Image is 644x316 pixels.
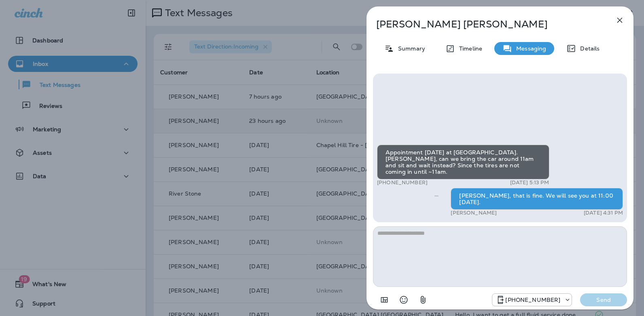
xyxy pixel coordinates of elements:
div: Appointment [DATE] at [GEOGRAPHIC_DATA]. [PERSON_NAME], can we bring the car around 11am and sit ... [377,145,549,179]
p: Timeline [455,45,482,52]
p: [PERSON_NAME] [451,210,497,216]
p: [DATE] 4:31 PM [584,210,623,216]
p: [PHONE_NUMBER] [377,179,428,186]
button: Add in a premade template [376,292,392,308]
button: Select an emoji [396,292,412,308]
p: Summary [394,45,425,52]
p: Details [576,45,600,52]
div: +1 (984) 409-9300 [492,295,572,305]
span: Sent [434,192,439,199]
p: [DATE] 5:13 PM [510,179,549,186]
p: Messaging [512,45,546,52]
p: [PERSON_NAME] [PERSON_NAME] [376,19,597,30]
p: [PHONE_NUMBER] [505,297,560,303]
div: [PERSON_NAME], that is fine. We will see you at 11:00 [DATE]. [451,188,623,210]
